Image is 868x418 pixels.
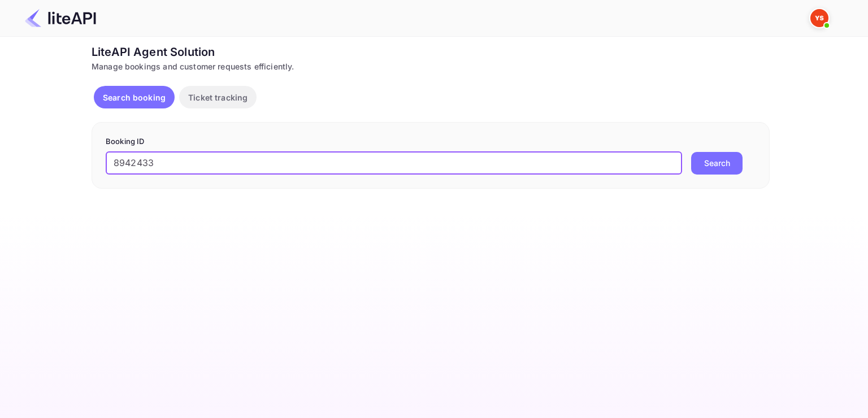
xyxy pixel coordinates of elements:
input: Enter Booking ID (e.g., 63782194) [106,152,682,175]
p: Booking ID [106,136,756,147]
img: LiteAPI Logo [25,9,96,27]
div: LiteAPI Agent Solution [92,43,770,60]
p: Search booking [103,92,166,103]
p: Ticket tracking [188,92,248,103]
img: Yandex Support [810,9,828,27]
button: Search [691,152,743,175]
div: Manage bookings and customer requests efficiently. [92,60,770,72]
